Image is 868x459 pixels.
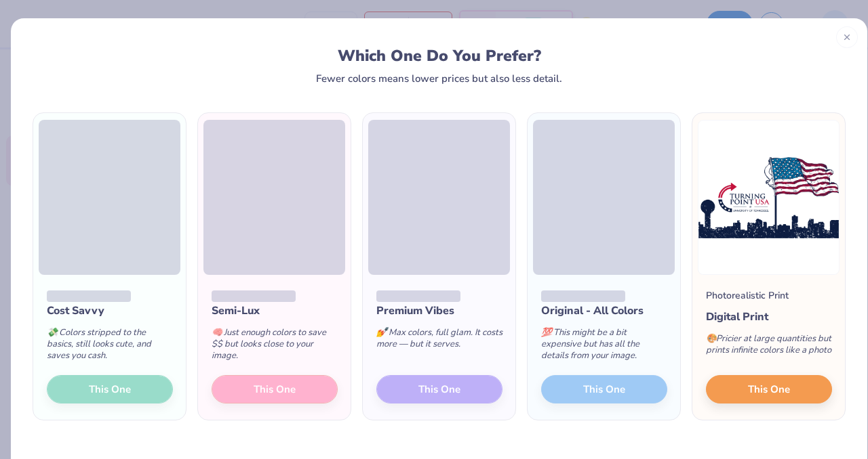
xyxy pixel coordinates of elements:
span: This One [748,382,790,397]
div: This might be a bit expensive but has all the details from your image. [541,319,667,375]
div: Just enough colors to save $$ but looks close to your image. [212,319,338,375]
div: Original - All Colors [541,303,667,319]
button: This One [706,375,832,403]
span: 🧠 [212,326,222,338]
span: 💸 [47,326,58,338]
div: Premium Vibes [376,303,502,319]
img: Photorealistic preview [698,120,840,275]
div: Which One Do You Prefer? [48,47,831,65]
div: Digital Print [706,309,832,325]
div: Max colors, full glam. It costs more — but it serves. [376,319,502,364]
span: 💯 [541,326,552,338]
div: Cost Savvy [47,303,173,319]
div: Colors stripped to the basics, still looks cute, and saves you cash. [47,319,173,375]
div: Fewer colors means lower prices but also less detail. [316,73,562,84]
div: Pricier at large quantities but prints infinite colors like a photo [706,325,832,370]
div: Photorealistic Print [706,288,789,303]
span: 💅 [376,326,387,338]
span: 🎨 [706,332,717,345]
div: Semi-Lux [212,303,338,319]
